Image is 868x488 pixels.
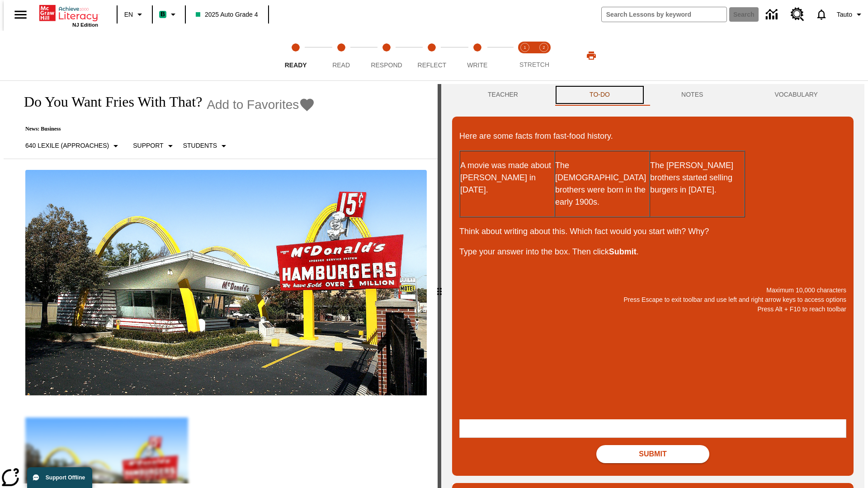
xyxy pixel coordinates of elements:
[371,61,402,69] span: Respond
[460,160,554,196] p: A movie was made about [PERSON_NAME] in [DATE].
[25,170,427,396] img: One of the first McDonald's stores, with the iconic red sign and golden arches.
[25,141,109,150] p: 640 Lexile (Approaches)
[452,84,554,106] button: Teacher
[441,84,864,488] div: activity
[27,467,92,488] button: Support Offline
[418,61,447,69] span: Reflect
[183,141,217,150] p: Students
[646,84,739,106] button: NOTES
[207,97,315,113] button: Add to Favorites - Do You Want Fries With That?
[285,61,307,69] span: Ready
[72,22,98,28] span: NJ Edition
[124,10,133,19] span: EN
[810,3,833,26] a: Notifications
[129,138,179,154] button: Scaffolds, Support
[459,225,846,238] p: Think about writing about this. Which fact would you start with? Why?
[315,31,367,80] button: Read step 2 of 5
[459,305,846,314] p: Press Alt + F10 to reach toolbar
[452,84,854,106] div: Instructional Panel Tabs
[555,160,649,208] p: The [DEMOGRAPHIC_DATA] brothers were born in the early 1900s.
[360,31,413,80] button: Respond step 3 of 5
[46,474,85,481] span: Support Offline
[837,10,852,19] span: Tauto
[4,84,438,483] div: reading
[207,98,299,112] span: Add to Favorites
[760,2,785,27] a: Data Center
[438,84,441,488] div: Press Enter or Spacebar and then press right and left arrow keys to move the slider
[602,7,726,22] input: search field
[609,247,637,256] strong: Submit
[519,61,549,68] span: STRETCH
[739,84,854,106] button: VOCABULARY
[577,47,606,64] button: Print
[650,160,744,196] p: The [PERSON_NAME] brothers started selling burgers in [DATE].
[7,1,34,28] button: Open side menu
[332,61,350,69] span: Read
[14,126,315,132] p: News: Business
[39,3,98,28] div: Home
[179,138,233,154] button: Select Student
[459,130,846,142] p: Here are some facts from fast-food history.
[459,286,846,295] p: Maximum 10,000 characters
[160,9,165,20] span: B
[120,6,149,23] button: Language: EN, Select a language
[467,61,487,69] span: Write
[524,45,526,50] text: 1
[406,31,458,80] button: Reflect step 4 of 5
[269,31,322,80] button: Ready step 1 of 5
[459,246,846,258] p: Type your answer into the box. Then click .
[4,7,132,15] body: Maximum 10,000 characters Press Escape to exit toolbar and use left and right arrow keys to acces...
[22,138,125,154] button: Select Lexile, 640 Lexile (Approaches)
[512,31,538,80] button: Stretch Read step 1 of 2
[451,31,504,80] button: Write step 5 of 5
[196,10,258,19] span: 2025 Auto Grade 4
[156,6,182,23] button: Boost Class color is mint green. Change class color
[459,295,846,305] p: Press Escape to exit toolbar and use left and right arrow keys to access options
[785,2,810,27] a: Resource Center, Will open in new tab
[14,94,202,110] h1: Do You Want Fries With That?
[133,141,163,150] p: Support
[531,31,557,80] button: Stretch Respond step 2 of 2
[542,45,545,50] text: 2
[554,84,646,106] button: TO-DO
[596,445,709,463] button: Submit
[833,6,868,23] button: Profile/Settings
